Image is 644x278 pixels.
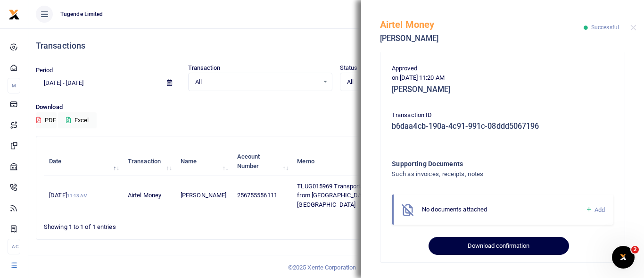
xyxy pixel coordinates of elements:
a: Add [586,204,605,215]
span: 256755556111 [237,192,277,199]
th: Date: activate to sort column descending [44,147,123,176]
h5: b6daa4cb-190a-4c91-991c-08ddd5067196 [392,122,613,131]
span: TLUG015969 Transportation of 4 New Bikes from [GEOGRAPHIC_DATA] to [GEOGRAPHIC_DATA] [297,183,416,208]
div: Showing 1 to 1 of 1 entries [44,217,284,232]
th: Account Number: activate to sort column ascending [231,147,292,176]
img: logo-small [8,9,20,20]
span: Successful [591,24,619,31]
label: Status [340,63,358,73]
span: Tugende Limited [57,10,107,18]
span: Add [594,206,605,213]
th: Name: activate to sort column ascending [175,147,232,176]
button: PDF [36,112,57,128]
small: 11:13 AM [67,193,88,198]
p: Download [36,102,636,112]
h4: Transactions [36,41,636,51]
span: [DATE] [49,192,88,199]
span: [PERSON_NAME] [181,192,226,199]
label: Transaction [188,63,221,73]
span: 2 [631,246,639,253]
a: logo-small logo-large logo-large [8,10,20,17]
th: Transaction: activate to sort column ascending [123,147,175,176]
button: Download confirmation [429,237,569,255]
h5: [PERSON_NAME] [392,85,613,94]
h4: Such as invoices, receipts, notes [392,169,575,179]
li: M [8,78,20,93]
h5: Airtel Money [380,19,584,30]
h4: Supporting Documents [392,159,575,169]
span: All [347,77,471,87]
input: select period [36,75,159,91]
button: Excel [58,112,97,128]
p: Transaction ID [392,110,613,120]
label: Period [36,66,53,75]
li: Ac [8,239,20,254]
p: Approved [392,64,613,74]
span: No documents attached [422,206,487,213]
iframe: Intercom live chat [612,246,635,269]
button: Close [630,25,636,31]
span: All [195,77,319,87]
th: Memo: activate to sort column ascending [292,147,425,176]
p: on [DATE] 11:20 AM [392,73,613,83]
h5: [PERSON_NAME] [380,34,584,43]
span: Airtel Money [128,192,161,199]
